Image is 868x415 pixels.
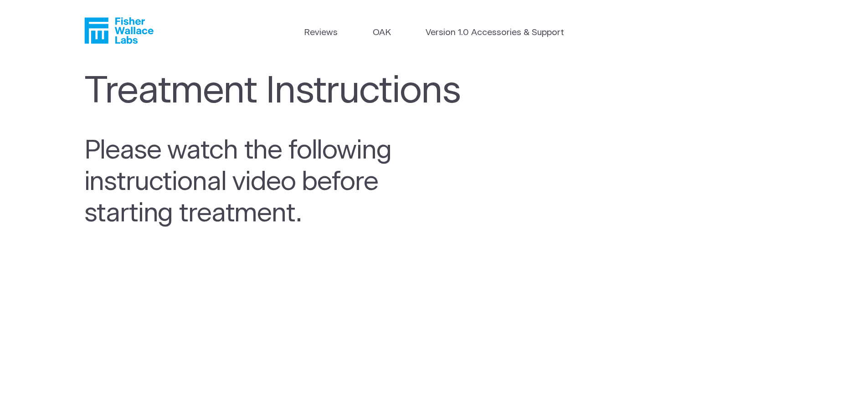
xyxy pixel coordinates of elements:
a: Fisher Wallace [84,17,154,44]
a: Reviews [304,26,338,40]
h2: Please watch the following instructional video before starting treatment. [84,135,421,230]
a: Version 1.0 Accessories & Support [426,26,564,40]
h1: Treatment Instructions [84,70,478,113]
a: OAK [373,26,391,40]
